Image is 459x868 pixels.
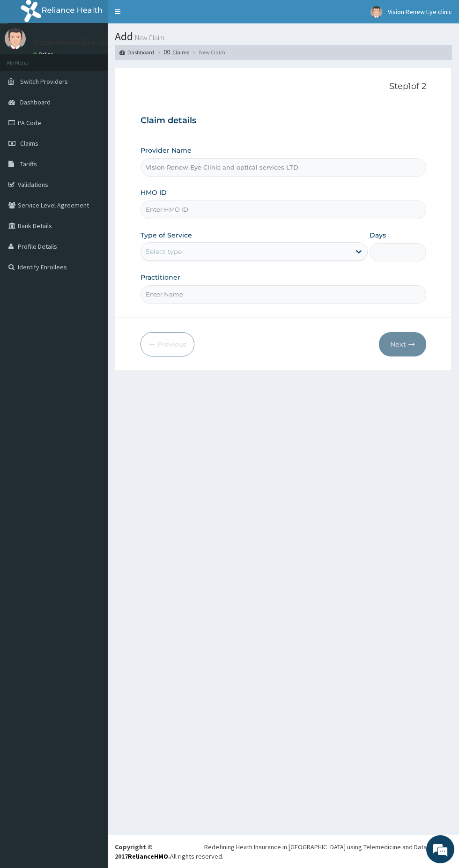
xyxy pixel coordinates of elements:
[204,842,452,852] div: Redefining Heath Insurance in [GEOGRAPHIC_DATA] using Telemedicine and Data Science!
[164,48,189,56] a: Claims
[190,48,225,56] li: New Claim
[141,82,426,92] p: Step 1 of 2
[388,7,452,16] span: Vision Renew Eye clinic
[133,34,164,41] small: New Claim
[141,273,180,282] label: Practitioner
[379,332,426,356] button: Next
[141,332,194,356] button: Previous
[115,843,170,861] strong: Copyright © 2017 .
[141,146,192,155] label: Provider Name
[146,247,182,256] div: Select type
[141,285,426,304] input: Enter Name
[20,77,68,86] span: Switch Providers
[141,116,426,126] h3: Claim details
[108,835,459,868] footer: All rights reserved.
[141,230,192,240] label: Type of Service
[128,852,168,861] a: RelianceHMO
[33,38,117,46] p: Vision Renew Eye clinic
[370,6,382,18] img: User Image
[119,48,154,56] a: Dashboard
[370,230,386,240] label: Days
[141,188,167,197] label: HMO ID
[115,30,452,43] h1: Add
[20,160,37,168] span: Tariffs
[141,200,426,219] input: Enter HMO ID
[5,28,26,49] img: User Image
[33,51,55,58] a: Online
[20,98,51,106] span: Dashboard
[20,139,38,148] span: Claims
